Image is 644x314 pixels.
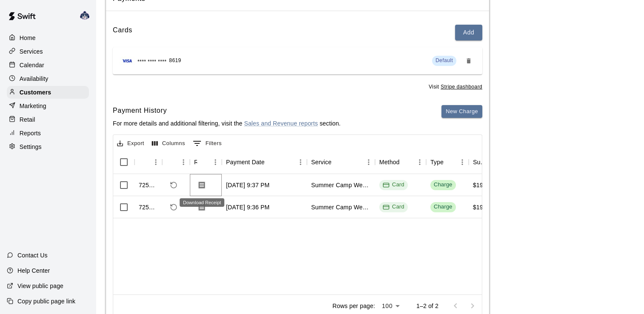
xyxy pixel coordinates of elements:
a: Sales and Revenue reports [244,120,318,127]
button: Sort [197,156,209,168]
a: Availability [7,72,89,85]
p: Marketing [20,102,46,110]
button: Menu [177,156,190,168]
button: Sort [139,156,151,168]
button: Sort [444,156,455,168]
p: Help Center [17,266,50,275]
p: Rows per page: [332,302,375,310]
button: Sort [400,156,412,168]
div: Method [379,150,400,174]
button: Add [455,25,482,40]
div: Card [383,203,404,211]
button: Download Receipt [194,177,209,193]
div: Type [426,150,469,174]
button: Export [115,137,146,150]
div: Summer Camp Week 4 - GVAA [311,181,371,189]
span: Visit [429,83,482,91]
div: $195.00 [473,203,495,211]
div: Payment Date [222,150,307,174]
p: Settings [20,143,42,151]
p: View public page [17,282,63,290]
p: Availability [20,74,49,83]
a: Home [7,31,89,44]
button: Sort [166,156,178,168]
p: Reports [20,129,41,137]
button: Menu [209,156,222,168]
div: Charge [434,181,452,189]
a: Reports [7,127,89,140]
img: Larry Yurkonis [80,10,90,20]
p: Home [20,34,36,42]
div: Method [375,150,426,174]
button: Menu [413,156,426,168]
span: Refund payment [166,200,181,214]
div: Receipt [190,150,222,174]
img: Credit card brand logo [120,57,135,65]
p: Retail [20,115,35,124]
button: Menu [149,156,162,168]
div: Receipt [194,150,197,174]
div: Card [383,181,404,189]
div: Larry Yurkonis [78,7,96,24]
p: Calendar [20,61,44,69]
div: Summer Camp Week 4 - GVAA [311,203,371,211]
div: 725580 [139,181,158,189]
a: Stripe dashboard [441,84,482,90]
div: Id [135,150,162,174]
a: Customers [7,86,89,99]
a: Calendar [7,59,89,71]
div: Payment Date [226,150,265,174]
p: Copy public page link [17,297,75,305]
button: Menu [362,156,375,168]
div: Charge [434,203,452,211]
div: Type [430,150,444,174]
div: Jul 29, 2025, 9:36 PM [226,203,269,211]
p: 1–2 of 2 [416,302,438,310]
button: Show filters [191,137,224,150]
p: For more details and additional filtering, visit the section. [113,119,341,128]
button: Sort [332,156,343,168]
a: Services [7,45,89,58]
div: Subtotal [473,150,487,174]
button: Select columns [150,137,187,150]
p: Contact Us [17,251,48,260]
div: Service [307,150,375,174]
div: Refund [162,150,190,174]
h6: Payment History [113,105,341,116]
button: Menu [294,156,307,168]
span: Refund payment [166,178,181,192]
div: Service [311,150,332,174]
button: Menu [456,156,469,168]
h6: Cards [113,25,132,40]
a: Marketing [7,100,89,112]
p: Services [20,47,43,56]
div: 100 [378,300,403,312]
button: New Charge [441,105,482,118]
a: Retail [7,113,89,126]
div: 725572 [139,203,158,211]
div: $195.00 [473,181,495,189]
button: Remove [462,54,475,68]
p: Customers [20,88,51,97]
a: Settings [7,140,89,153]
div: Jul 29, 2025, 9:37 PM [226,181,269,189]
div: Download Receipt [180,198,224,207]
span: Default [435,57,453,63]
button: Sort [265,156,277,168]
span: 8619 [169,57,181,65]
